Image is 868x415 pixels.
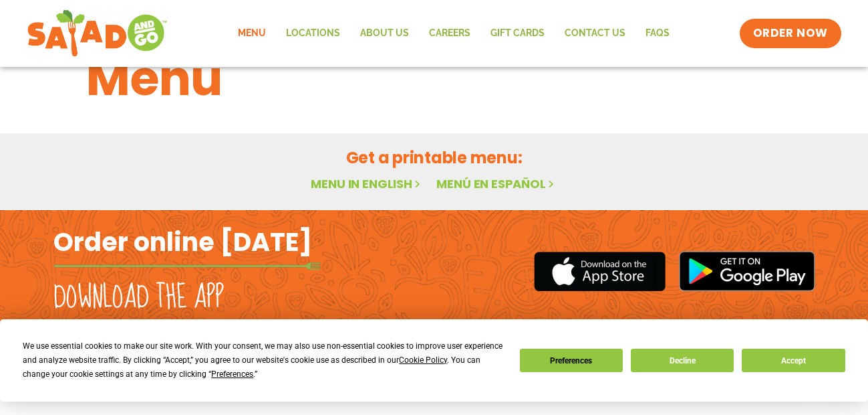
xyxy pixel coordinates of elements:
[350,18,419,49] a: About Us
[53,262,321,270] img: fork
[631,349,734,372] button: Decline
[228,18,276,49] a: Menu
[534,250,666,293] img: appstore
[753,25,828,41] span: ORDER NOW
[635,18,680,49] a: FAQs
[211,369,253,379] span: Preferences
[23,339,503,382] div: We use essential cookies to make our site work. With your consent, we may also use non-essential ...
[53,226,312,258] h2: Order online [DATE]
[419,18,480,49] a: Careers
[86,146,782,169] h2: Get a printable menu:
[86,42,782,114] h1: Menu
[311,175,423,192] a: Menu in English
[555,18,635,49] a: Contact Us
[520,349,623,372] button: Preferences
[228,18,680,49] nav: Menu
[740,19,841,48] a: ORDER NOW
[276,18,350,49] a: Locations
[27,7,168,60] img: new-SAG-logo-768×292
[53,279,224,317] h2: Download the app
[679,251,815,291] img: google_play
[742,349,845,372] button: Accept
[480,18,555,49] a: GIFT CARDS
[436,175,557,192] a: Menú en español
[399,355,447,365] span: Cookie Policy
